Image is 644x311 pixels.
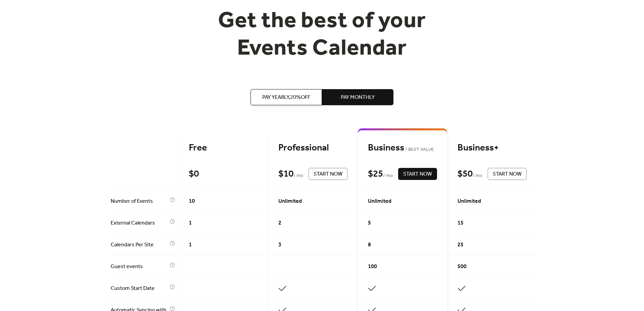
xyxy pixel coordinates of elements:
[278,241,281,249] span: 3
[189,197,195,205] span: 10
[111,219,168,227] span: External Calendars
[189,168,199,180] div: $ 0
[278,142,347,154] div: Professional
[458,168,473,180] div: $ 50
[189,241,192,249] span: 1
[111,263,168,271] span: Guest events
[189,219,192,227] span: 1
[111,197,168,205] span: Number of Events
[278,219,281,227] span: 2
[368,142,437,154] div: Business
[383,172,393,180] span: / mo
[398,168,437,180] button: Start Now
[368,241,371,249] span: 8
[293,172,303,180] span: / mo
[189,142,258,154] div: Free
[341,94,375,102] span: Pay Monthly
[458,241,464,249] span: 25
[488,168,527,180] button: Start Now
[404,146,434,154] span: BEST VALUE
[473,172,482,180] span: / mo
[262,94,310,102] span: Pay Yearly, 20% off
[322,89,393,105] button: Pay Monthly
[111,285,168,293] span: Custom Start Date
[368,168,383,180] div: $ 25
[458,197,481,205] span: Unlimited
[278,197,302,205] span: Unlimited
[493,170,522,178] span: Start Now
[368,197,391,205] span: Unlimited
[111,241,168,249] span: Calendars Per Site
[368,263,377,271] span: 100
[314,170,342,178] span: Start Now
[251,89,322,105] button: Pay Yearly,20%off
[309,168,347,180] button: Start Now
[458,219,464,227] span: 15
[368,219,371,227] span: 5
[278,168,293,180] div: $ 10
[193,8,451,62] h1: Get the best of your Events Calendar
[403,170,432,178] span: Start Now
[458,142,527,154] div: Business+
[458,263,467,271] span: 500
